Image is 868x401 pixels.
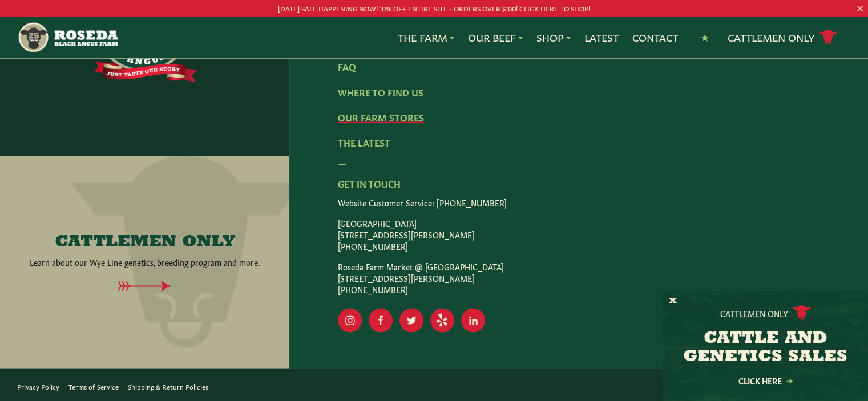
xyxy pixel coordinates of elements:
[669,295,677,307] button: X
[677,330,854,366] h3: CATTLE AND GENETICS SALES
[793,305,811,321] img: cattle-icon.svg
[128,381,208,390] a: Shipping & Return Policies
[17,17,850,58] nav: Main Navigation
[338,110,424,123] a: Our Farm Stores
[632,30,678,45] a: Contact
[536,30,571,45] a: Shop
[720,307,788,319] p: Cattlemen Only
[338,135,390,148] a: The Latest
[17,21,117,54] img: https://roseda.com/wp-content/uploads/2021/05/roseda-25-header.png
[30,256,260,267] p: Learn about our Wye Line genetics, breeding program and more.
[338,196,820,208] p: Website Customer Service: [PHONE_NUMBER]
[17,381,59,390] a: Privacy Policy
[369,308,393,332] a: Visit Our Facebook Page
[55,233,235,251] h4: CATTLEMEN ONLY
[398,30,454,45] a: The Farm
[338,85,423,98] a: Where To Find Us
[43,2,825,14] p: [DATE] SALE HAPPENING NOW! 10% OFF ENTIRE SITE - ORDERS OVER $100! CLICK HERE TO SHOP!
[728,27,837,47] a: Cattlemen Only
[461,308,485,332] a: Visit Our LinkedIn Page
[430,308,454,332] a: Visit Our Yelp Page
[584,30,619,45] a: Latest
[338,60,356,72] a: FAQ
[338,217,820,251] p: [GEOGRAPHIC_DATA] [STREET_ADDRESS][PERSON_NAME] [PHONE_NUMBER]
[24,233,265,267] a: CATTLEMEN ONLY Learn about our Wye Line genetics, breeding program and more.
[399,308,423,332] a: Visit Our Twitter Page
[468,30,523,45] a: Our Beef
[338,260,820,294] p: Roseda Farm Market @ [GEOGRAPHIC_DATA] [STREET_ADDRESS][PERSON_NAME] [PHONE_NUMBER]
[338,308,362,332] a: Visit Our Instagram Page
[68,381,119,390] a: Terms of Service
[714,377,817,384] a: Click Here
[338,155,820,169] div: —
